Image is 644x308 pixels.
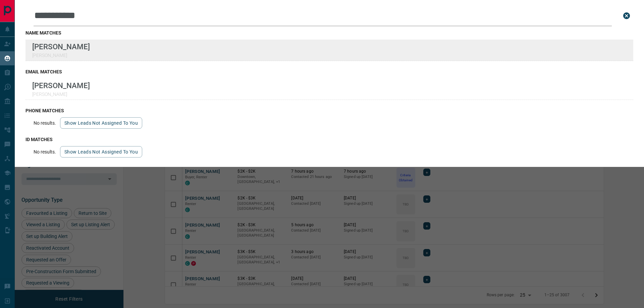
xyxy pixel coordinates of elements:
p: [PERSON_NAME] [32,53,90,58]
p: [PERSON_NAME] [32,42,90,51]
p: [PERSON_NAME] [32,91,90,97]
h3: id matches [25,137,633,142]
p: [PERSON_NAME] [32,81,90,90]
button: show leads not assigned to you [60,146,142,158]
h3: phone matches [25,108,633,113]
h3: name matches [25,30,633,36]
h3: email matches [25,69,633,74]
p: No results. [34,149,56,155]
p: No results. [34,120,56,126]
button: show leads not assigned to you [60,117,142,129]
button: close search bar [620,9,633,22]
